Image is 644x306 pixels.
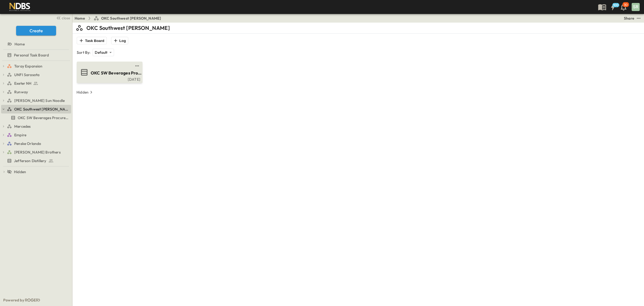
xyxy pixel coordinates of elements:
a: Mercedes [7,123,70,130]
div: Default [93,49,114,56]
p: Sort By: [77,50,90,55]
p: 30 [624,3,628,7]
button: Hidden [74,88,96,96]
span: Jefferson Distillery [14,158,46,163]
div: Jefferson Distillerytest [1,156,71,165]
a: OKC SW Beverages Procurement [78,68,140,77]
span: Home [14,41,25,47]
a: Personal Task Board [1,51,70,59]
a: Home [1,40,70,48]
div: OKC Southwest [PERSON_NAME]test [1,105,71,113]
a: OKC SW Beverages Procurement [1,114,70,122]
button: 100 [608,2,618,12]
a: Penske Orlando [7,140,70,147]
span: Personal Task Board [14,52,49,58]
span: close [62,15,70,21]
a: Exeter NH [7,80,70,87]
div: Penske Orlandotest [1,139,71,148]
div: UNFI Sarasotatest [1,70,71,79]
span: [PERSON_NAME] Brothers [14,150,61,155]
div: Exeter NHtest [1,79,71,88]
a: UNFI Sarasota [7,71,70,79]
a: [DATE] [78,77,140,81]
button: Create [16,26,56,35]
a: [PERSON_NAME] Brothers [7,148,70,156]
span: Runway [14,89,28,95]
div: Runwaytest [1,88,71,96]
span: Empire [14,132,26,138]
button: SR [631,2,640,12]
a: Jefferson Distillery [1,157,70,165]
p: OKC Southwest [PERSON_NAME] [86,24,170,32]
button: close [54,14,71,22]
a: Runway [7,88,70,96]
span: OKC Southwest [PERSON_NAME] [14,106,69,112]
span: Hidden [14,169,26,175]
span: Penske Orlando [14,141,41,146]
div: Mercedestest [1,122,71,131]
span: Toray Expansion [14,63,43,69]
nav: breadcrumbs [75,16,164,21]
h6: 100 [613,3,619,7]
button: test [134,63,140,69]
a: OKC Southwest [PERSON_NAME] [7,105,70,113]
div: [PERSON_NAME] Brotherstest [1,148,71,156]
a: Toray Expansion [7,62,70,70]
button: Log [111,37,128,44]
span: Mercedes [14,124,31,129]
span: [PERSON_NAME] Sun Noodle [14,98,65,103]
a: Empire [7,131,70,139]
img: 21e55f6baeff125b30a45465d0e70b50eae5a7d0cf88fa6f7f5a0c3ff4ea74cb.png [6,1,33,13]
div: Share [624,16,634,21]
span: OKC SW Beverages Procurement [18,115,70,120]
span: OKC Southwest [PERSON_NAME] [101,16,161,21]
div: OKC SW Beverages Procurementtest [1,113,71,122]
span: OKC SW Beverages Procurement [91,70,143,76]
span: UNFI Sarasota [14,72,39,77]
a: Home [75,16,85,21]
a: OKC Southwest [PERSON_NAME] [94,16,161,21]
button: test [635,15,642,22]
p: Default [95,50,107,55]
button: Task Board [77,37,107,44]
div: Toray Expansiontest [1,62,71,70]
div: SR [632,3,640,11]
span: Exeter NH [14,81,32,86]
div: Personal Task Boardtest [1,51,71,59]
p: Hidden [76,90,89,95]
div: [PERSON_NAME] Sun Noodletest [1,96,71,105]
div: Empiretest [1,131,71,139]
a: [PERSON_NAME] Sun Noodle [7,97,70,104]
